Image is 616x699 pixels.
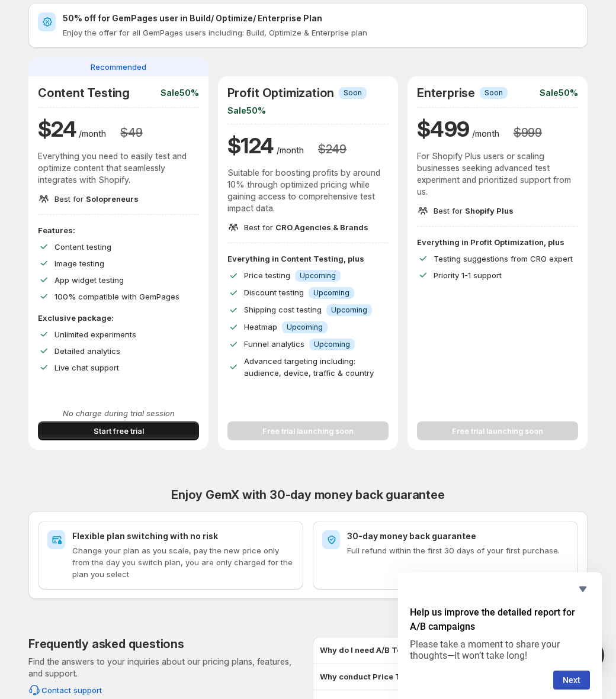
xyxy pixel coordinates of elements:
h3: Why do I need A/B Testing? [320,644,426,656]
h2: Flexible plan switching with no risk [72,530,294,542]
p: Features: [38,224,199,236]
p: No charge during trial session [38,407,199,419]
span: Testing suggestions from CRO expert [434,254,573,263]
span: Soon [344,88,362,98]
span: Upcoming [314,340,350,349]
span: Content testing [54,242,111,252]
span: Funnel analytics [244,339,304,349]
p: /month [277,144,304,156]
div: Help us improve the detailed report for A/B campaigns [410,582,590,690]
p: Best for [434,205,514,217]
h3: $ 49 [120,125,142,140]
span: App widget testing [54,275,124,285]
p: Suitable for boosting profits by around 10% through optimized pricing while gaining access to com... [227,167,389,214]
button: Next question [553,671,590,690]
h2: 30-day money back guarantee [347,530,569,542]
p: /month [472,128,499,140]
span: Shipping cost testing [244,305,322,314]
span: Unlimited experiments [54,330,136,339]
h3: $ 999 [514,125,542,140]
span: Upcoming [331,305,367,315]
span: 100% compatible with GemPages [54,292,179,301]
span: Heatmap [244,322,277,331]
span: Priority 1-1 support [434,270,502,280]
p: Please take a moment to share your thoughts—it won’t take long! [410,639,590,661]
h2: 50% off for GemPages user in Build/ Optimize/ Enterprise Plan [63,12,578,24]
h2: Content Testing [38,86,130,100]
p: Best for [244,221,368,233]
p: Everything you need to easily test and optimize content that seamlessly integrates with Shopify. [38,150,199,186]
span: Live chat support [54,363,119,372]
span: Start free trial [94,425,144,437]
p: Find the answers to your inquiries about our pricing plans, features, and support. [28,656,303,679]
span: Price testing [244,270,290,280]
p: Everything in Profit Optimization, plus [417,236,578,248]
h2: Profit Optimization [227,86,334,100]
p: Sale 50% [161,87,199,99]
button: Start free trial [38,421,199,440]
span: Solopreneurs [86,194,139,204]
p: Change your plan as you scale, pay the new price only from the day you switch plan, you are only ... [72,545,294,580]
p: Sale 50% [540,87,578,99]
h2: Enjoy GemX with 30-day money back guarantee [28,488,588,502]
h3: Why conduct Price Testing? [320,671,429,682]
span: Detailed analytics [54,346,120,356]
h1: $ 124 [227,131,274,160]
span: Upcoming [300,271,336,281]
p: Best for [54,193,139,205]
span: Contact support [41,684,102,696]
span: Advanced targeting including: audience, device, traffic & country [244,356,374,378]
span: Discount testing [244,288,304,297]
span: Recommended [91,61,146,73]
h1: $ 24 [38,115,76,143]
p: Full refund within the first 30 days of your first purchase. [347,545,569,556]
p: Exclusive package: [38,312,199,324]
button: Hide survey [576,582,590,596]
p: /month [79,128,106,140]
span: Upcoming [287,323,323,332]
p: Enjoy the offer for all GemPages users including: Build, Optimize & Enterprise plan [63,27,578,38]
h3: $ 249 [318,142,346,156]
span: Shopify Plus [465,206,514,215]
p: For Shopify Plus users or scaling businesses seeking advanced test experiment and prioritized sup... [417,150,578,198]
span: Soon [485,88,503,98]
h2: Help us improve the detailed report for A/B campaigns [410,605,590,634]
h2: Enterprise [417,86,475,100]
span: CRO Agencies & Brands [275,223,368,232]
p: Sale 50% [227,105,266,117]
span: Upcoming [313,288,349,298]
h2: Frequently asked questions [28,637,184,651]
span: Image testing [54,259,104,268]
h1: $ 499 [417,115,470,143]
p: Everything in Content Testing, plus [227,253,389,265]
